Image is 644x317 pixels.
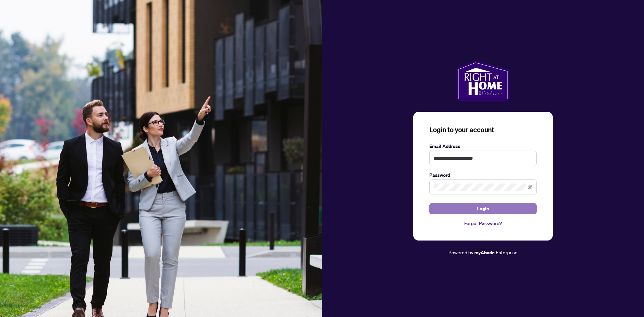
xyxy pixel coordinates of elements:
a: myAbode [474,249,495,256]
span: Login [477,203,489,214]
a: Forgot Password? [429,220,537,227]
label: Password [429,171,537,179]
span: Powered by [448,249,473,255]
img: ma-logo [457,61,509,101]
h3: Login to your account [429,125,537,135]
label: Email Address [429,143,537,150]
span: Enterprise [496,249,518,255]
button: Login [429,203,537,214]
span: eye-invisible [528,185,532,190]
